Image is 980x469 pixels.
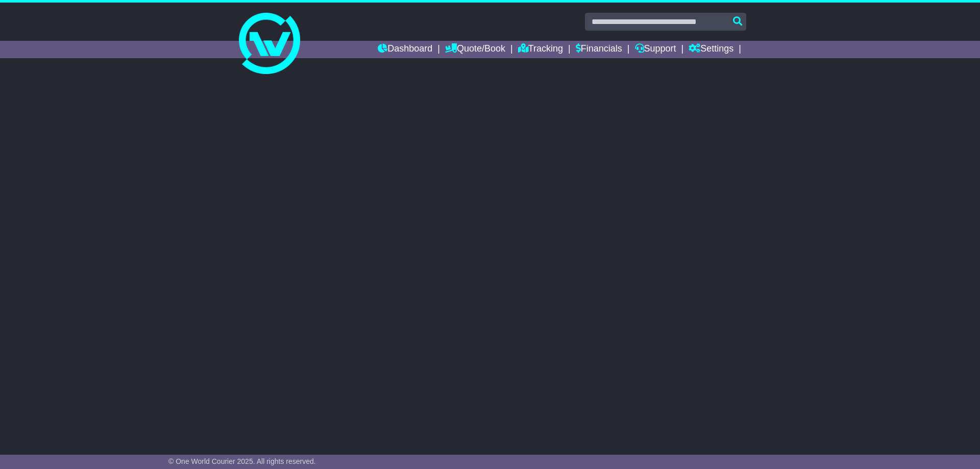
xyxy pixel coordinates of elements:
[378,41,432,58] a: Dashboard
[168,457,316,465] span: © One World Courier 2025. All rights reserved.
[689,41,733,58] a: Settings
[635,41,676,58] a: Support
[518,41,563,58] a: Tracking
[576,41,622,58] a: Financials
[445,41,505,58] a: Quote/Book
